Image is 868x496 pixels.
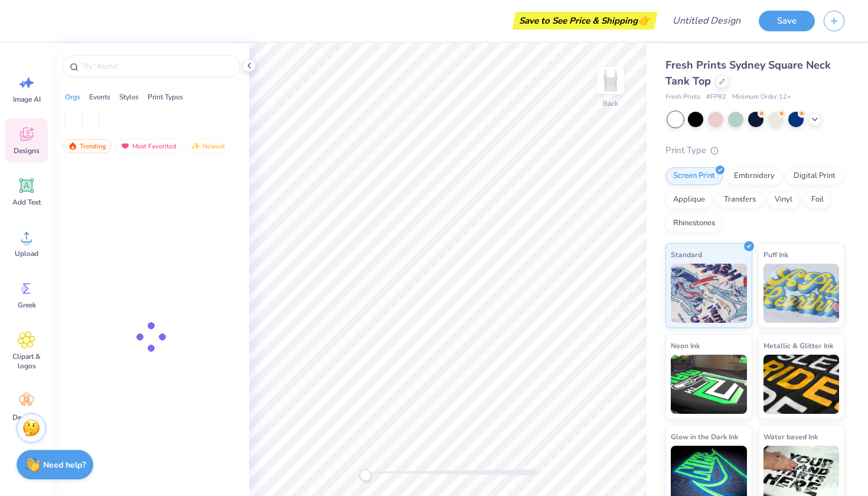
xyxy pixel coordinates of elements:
[115,139,182,153] div: Most Favorited
[763,248,788,261] span: Puff Ink
[671,430,738,443] span: Glow in the Dark Ink
[665,215,723,232] div: Rhinestones
[81,60,233,72] input: Try "Alpha"
[191,142,200,150] img: newest.gif
[63,139,112,153] div: Trending
[732,92,791,102] span: Minimum Order: 12 +
[763,355,840,414] img: Metallic & Glitter Ink
[119,92,139,102] div: Styles
[763,264,840,323] img: Puff Ink
[515,12,654,30] div: Save to See Price & Shipping
[763,430,818,443] span: Water based Ink
[15,249,38,258] span: Upload
[665,58,831,88] span: Fresh Prints Sydney Square Neck Tank Top
[706,92,726,102] span: # FP82
[716,191,763,209] div: Transfers
[603,98,618,109] div: Back
[12,197,41,207] span: Add Text
[671,264,747,323] img: Standard
[786,167,843,185] div: Digital Print
[43,459,86,471] strong: Need help?
[671,339,700,352] span: Neon Ink
[665,144,844,157] div: Print Type
[638,13,651,27] span: 👉
[663,9,750,33] input: Untitled Design
[185,139,230,153] div: Newest
[13,95,41,104] span: Image AI
[89,92,110,102] div: Events
[759,11,815,31] button: Save
[726,167,782,185] div: Embroidery
[14,146,40,155] span: Designs
[68,142,77,150] img: trending.gif
[804,191,831,209] div: Foil
[65,92,80,102] div: Orgs
[665,191,713,209] div: Applique
[360,469,371,481] div: Accessibility label
[120,142,130,150] img: most_fav.gif
[7,352,46,371] span: Clipart & logos
[671,248,702,261] span: Standard
[763,339,833,352] span: Metallic & Glitter Ink
[665,92,700,102] span: Fresh Prints
[18,300,36,310] span: Greek
[148,92,183,102] div: Print Types
[665,167,723,185] div: Screen Print
[599,69,622,92] img: Back
[767,191,800,209] div: Vinyl
[12,413,41,422] span: Decorate
[671,355,747,414] img: Neon Ink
